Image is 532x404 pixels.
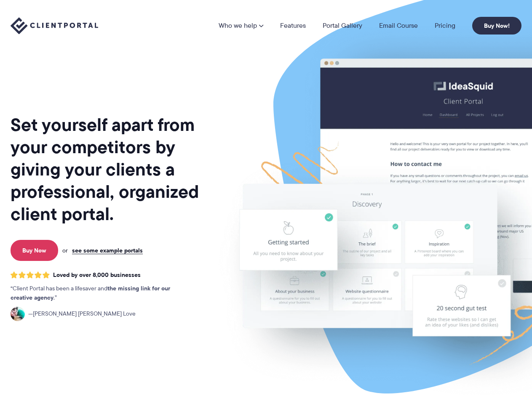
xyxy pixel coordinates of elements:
[62,247,68,254] span: or
[379,22,418,29] a: Email Course
[53,271,141,279] span: Loved by over 8,000 businesses
[72,247,143,254] a: see some example portals
[11,114,215,225] h1: Set yourself apart from your competitors by giving your clients a professional, organized client ...
[323,22,362,29] a: Portal Gallery
[280,22,306,29] a: Features
[11,240,58,261] a: Buy Now
[28,309,136,319] span: [PERSON_NAME] [PERSON_NAME] Love
[435,22,455,29] a: Pricing
[472,17,521,35] a: Buy Now!
[219,22,263,29] a: Who we help
[11,284,187,303] p: Client Portal has been a lifesaver and .
[11,284,170,302] strong: the missing link for our creative agency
